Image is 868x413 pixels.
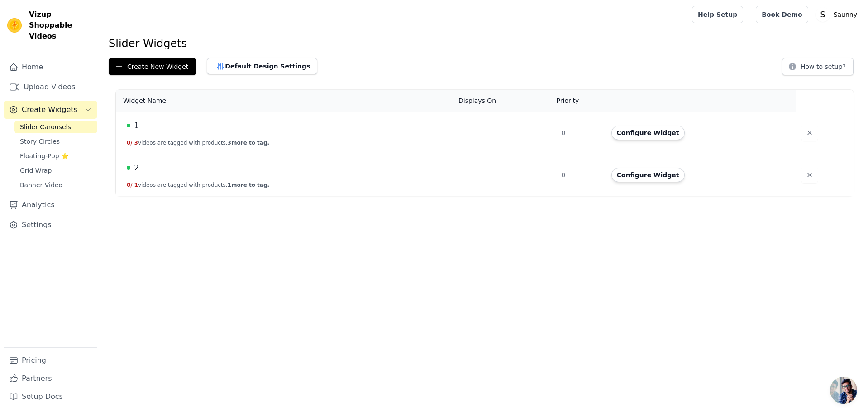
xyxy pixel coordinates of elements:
button: Create New Widget [109,58,196,75]
h1: Slider Widgets [109,36,861,51]
button: Delete widget [801,167,818,183]
td: 0 [556,112,606,154]
button: 0/ 1videos are tagged with products.1more to tag. [127,181,269,189]
a: Pricing [4,351,97,369]
img: Vizup [7,18,22,33]
a: Slider Carousels [14,121,97,133]
th: Displays On [453,90,556,112]
a: Home [4,58,97,76]
a: How to setup? [782,64,854,73]
a: Book Demo [756,6,808,23]
span: 1 [134,182,138,188]
th: Widget Name [116,90,453,112]
a: Settings [4,216,97,234]
a: Floating-Pop ⭐ [14,150,97,162]
button: Delete widget [801,125,818,141]
a: Setup Docs [4,388,97,406]
span: 1 more to tag. [228,182,269,188]
td: 0 [556,154,606,196]
span: 3 [134,140,138,146]
a: Grid Wrap [14,164,97,177]
span: Live Published [127,166,130,170]
a: 开放式聊天 [830,377,857,404]
button: Configure Widget [611,168,685,182]
th: Priority [556,90,606,112]
span: Live Published [127,124,130,127]
span: 0 / [127,140,133,146]
span: Grid Wrap [20,166,52,175]
span: Floating-Pop ⭐ [20,151,69,160]
span: Banner Video [20,180,62,189]
button: How to setup? [782,58,854,75]
span: Story Circles [20,137,60,146]
span: Create Widgets [22,104,77,115]
span: Vizup Shoppable Videos [29,9,94,42]
button: Default Design Settings [207,58,317,74]
p: Saunny [830,6,861,23]
span: 1 [134,119,139,132]
a: Banner Video [14,179,97,191]
a: Story Circles [14,135,97,148]
button: 0/ 3videos are tagged with products.3more to tag. [127,139,269,146]
span: 2 [134,161,139,174]
a: Partners [4,369,97,388]
button: Create Widgets [4,101,97,119]
span: 3 more to tag. [228,140,269,146]
span: Slider Carousels [20,122,71,131]
a: Upload Videos [4,78,97,96]
a: Analytics [4,196,97,214]
button: Configure Widget [611,126,685,140]
span: 0 / [127,182,133,188]
a: Help Setup [692,6,743,23]
text: S [820,10,825,19]
button: S Saunny [816,6,861,23]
